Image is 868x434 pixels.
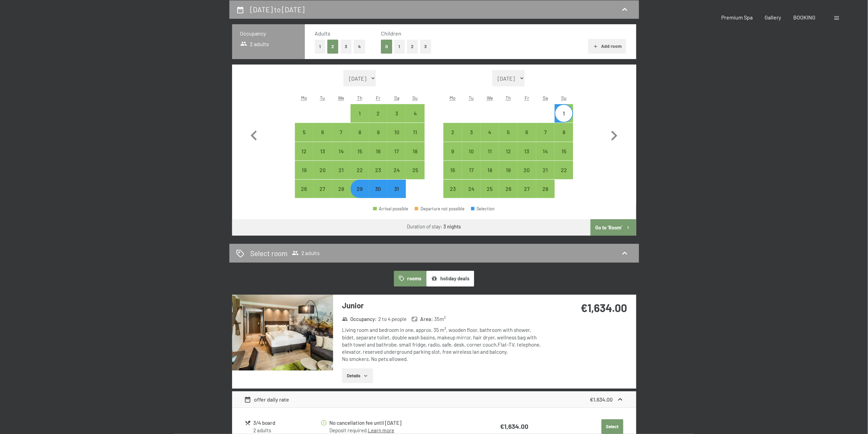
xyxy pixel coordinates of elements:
[295,123,313,141] div: Arrival possible
[413,95,418,101] abbr: Sunday
[320,95,325,101] abbr: Tuesday
[342,300,545,311] h3: Junior
[499,161,517,179] div: Thu Feb 19 2026
[443,180,462,198] div: Arrival possible
[434,316,446,323] span: 35 m²
[314,129,331,146] div: 6
[351,149,368,166] div: 15
[765,14,781,20] span: Gallery
[463,186,480,203] div: 24
[426,271,474,286] button: holiday deals
[555,129,572,146] div: 8
[373,207,408,211] div: Arrival possible
[394,40,405,54] button: 1
[555,104,573,123] div: Arrival possible
[555,149,572,166] div: 15
[518,186,535,203] div: 27
[313,161,332,179] div: Arrival possible
[369,104,387,123] div: Fri Jan 02 2026
[313,142,332,160] div: Tue Jan 13 2026
[481,167,498,184] div: 18
[481,186,498,203] div: 25
[481,161,499,179] div: Wed Feb 18 2026
[537,149,554,166] div: 14
[253,419,320,427] div: 3/4 board
[517,161,536,179] div: Fri Feb 20 2026
[332,142,350,160] div: Arrival possible
[369,123,387,141] div: Arrival possible
[232,391,636,408] div: offer daily rate€1,634.00
[555,123,573,141] div: Arrival possible
[244,395,289,404] div: offer daily rate
[387,104,406,123] div: Arrival possible
[351,161,369,179] div: Arrival possible
[329,419,471,427] div: No cancellation fee until [DATE]
[444,186,461,203] div: 23
[462,180,481,198] div: Arrival possible
[444,167,461,184] div: 16
[394,95,399,101] abbr: Saturday
[296,129,313,146] div: 5
[407,40,418,54] button: 2
[517,123,536,141] div: Fri Feb 06 2026
[357,95,362,101] abbr: Thursday
[387,104,406,123] div: Sat Jan 03 2026
[327,40,339,54] button: 2
[499,142,517,160] div: Arrival possible
[369,142,387,160] div: Arrival possible
[443,180,462,198] div: Mon Feb 23 2026
[555,111,572,128] div: 1
[500,186,517,203] div: 26
[369,123,387,141] div: Fri Jan 09 2026
[604,70,624,198] button: Next month
[481,142,499,160] div: Wed Feb 11 2026
[518,167,535,184] div: 20
[517,142,536,160] div: Fri Feb 13 2026
[381,40,392,54] button: 0
[406,161,424,179] div: Sun Jan 25 2026
[369,161,387,179] div: Fri Jan 23 2026
[301,95,307,101] abbr: Monday
[462,142,481,160] div: Arrival possible
[536,161,555,179] div: Arrival possible
[407,129,424,146] div: 11
[388,149,405,166] div: 17
[406,104,424,123] div: Arrival possible
[341,40,352,54] button: 3
[590,219,636,236] button: Go to ‘Room’
[240,30,297,37] h3: Occupancy
[253,427,320,434] div: 2 adults
[721,14,753,20] span: Premium Spa
[481,142,499,160] div: Arrival possible
[406,142,424,160] div: Sun Jan 18 2026
[394,271,426,286] button: rooms
[487,95,493,101] abbr: Wednesday
[518,129,535,146] div: 6
[450,95,456,101] abbr: Monday
[250,5,304,14] h2: [DATE] to [DATE]
[332,167,350,184] div: 21
[536,161,555,179] div: Sat Feb 21 2026
[315,40,325,54] button: 1
[370,149,387,166] div: 16
[232,295,333,370] img: mss_renderimg.php
[332,161,350,179] div: Arrival possible
[332,142,350,160] div: Wed Jan 14 2026
[296,186,313,203] div: 26
[407,149,424,166] div: 18
[332,180,350,198] div: Wed Jan 28 2026
[295,180,313,198] div: Arrival possible
[388,167,405,184] div: 24
[332,186,350,203] div: 28
[370,167,387,184] div: 23
[793,14,815,20] a: BOOKING
[481,161,499,179] div: Arrival possible
[462,123,481,141] div: Arrival possible
[407,167,424,184] div: 25
[295,123,313,141] div: Mon Jan 05 2026
[332,123,350,141] div: Arrival possible
[351,167,368,184] div: 22
[332,129,350,146] div: 7
[443,142,462,160] div: Arrival possible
